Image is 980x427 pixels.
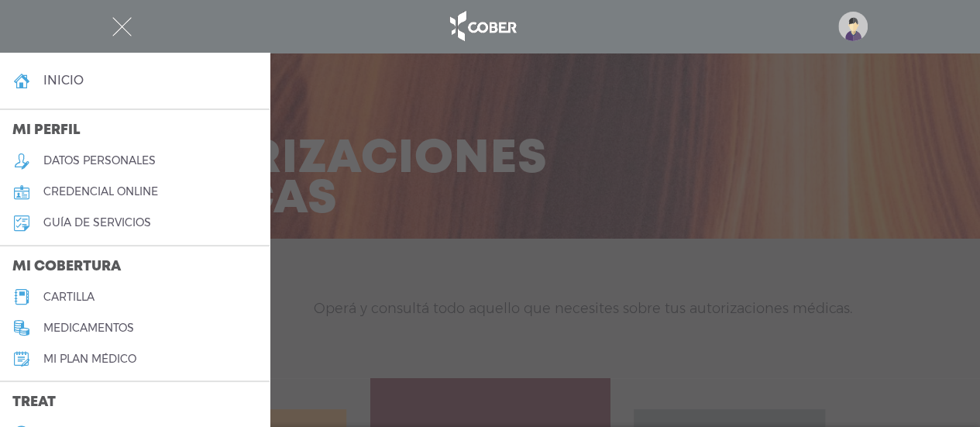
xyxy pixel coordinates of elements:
[43,154,156,167] h5: datos personales
[442,8,523,45] img: logo_cober_home-white.png
[838,12,868,41] img: profile-placeholder.svg
[43,353,136,366] h5: Mi plan médico
[43,73,84,88] h4: inicio
[43,291,95,304] h5: cartilla
[43,185,158,198] h5: credencial online
[43,322,134,335] h5: medicamentos
[112,17,132,36] img: Cober_menu-close-white.svg
[43,216,151,229] h5: guía de servicios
